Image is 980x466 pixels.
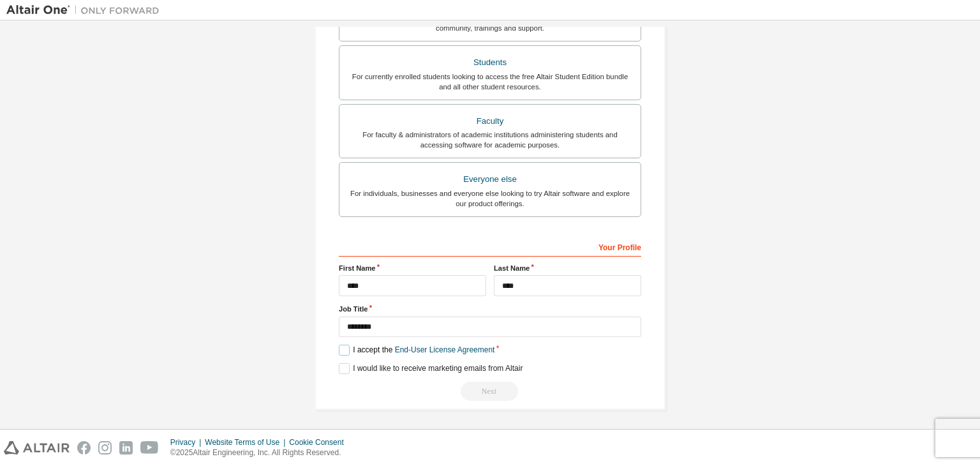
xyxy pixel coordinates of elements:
[98,441,112,455] img: instagram.svg
[347,130,633,150] div: For faculty & administrators of academic institutions administering students and accessing softwa...
[347,54,633,71] div: Students
[140,441,159,455] img: youtube.svg
[339,263,486,273] label: First Name
[494,263,641,273] label: Last Name
[4,441,70,455] img: altair_logo.svg
[339,382,641,401] div: Read and acccept EULA to continue
[205,437,289,447] div: Website Terms of Use
[339,304,641,314] label: Job Title
[347,170,633,188] div: Everyone else
[347,112,633,130] div: Faculty
[77,441,91,455] img: facebook.svg
[339,345,494,356] label: I accept the
[347,71,633,92] div: For currently enrolled students looking to access the free Altair Student Edition bundle and all ...
[395,345,495,354] a: End-User License Agreement
[6,4,166,17] img: Altair One
[347,188,633,209] div: For individuals, businesses and everyone else looking to try Altair software and explore our prod...
[119,441,133,455] img: linkedin.svg
[339,236,641,257] div: Your Profile
[170,447,352,458] p: © 2025 Altair Engineering, Inc. All Rights Reserved.
[170,437,205,447] div: Privacy
[339,363,523,374] label: I would like to receive marketing emails from Altair
[289,437,351,447] div: Cookie Consent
